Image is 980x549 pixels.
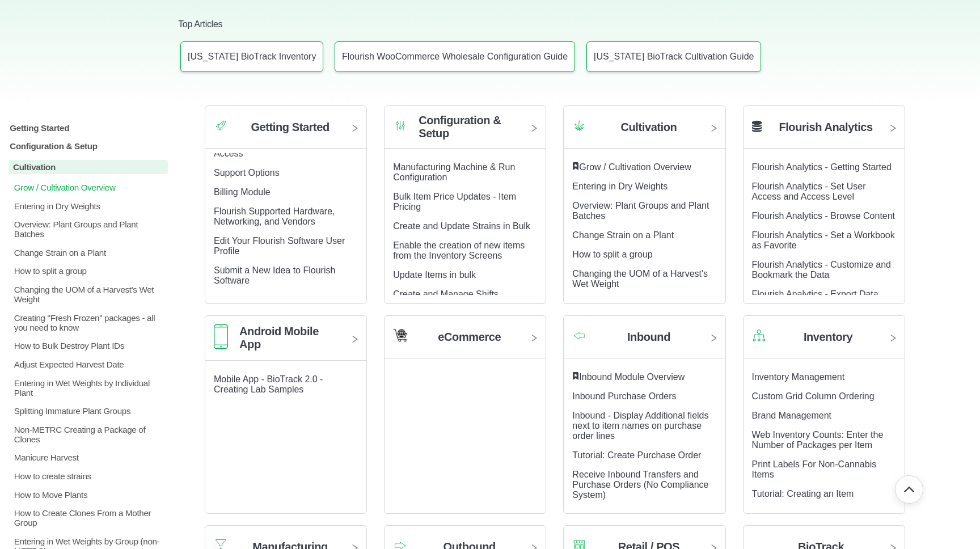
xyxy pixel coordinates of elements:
a: Change Strain on a Plant [9,248,168,257]
a: Submit a New Idea to Flourish Software article [214,265,335,285]
img: Category icon [393,119,407,133]
a: Inbound Purchase Orders article [572,391,676,401]
h2: Android Mobile App [239,325,341,351]
p: [US_STATE] BioTrack Inventory [188,52,316,62]
a: Tutorial: Creating an Item article [752,489,854,499]
p: Adjust Expected Harvest Date [13,360,168,369]
a: Category icon eCommerce [385,324,546,358]
div: ​ [572,372,716,382]
a: Tutorial: Create Purchase Order article [572,450,701,460]
p: How to Create Clones From a Mother Group [13,508,168,527]
img: Category icon [752,328,766,343]
a: Edit Your Flourish Software User Profile article [214,236,345,256]
h2: Configuration & Setup [419,114,520,140]
h2: Top Articles [178,18,891,31]
a: Creating "Fresh Frozen" packages - all you need to know [9,312,168,332]
h2: Inventory [804,331,852,344]
a: Entering in Wet Weights by Individual Plant [9,378,168,397]
a: Inventory Management article [752,372,845,382]
a: Article: Connecticut BioTrack Cultivation Guide [586,41,761,72]
a: Billing Module article [214,187,271,197]
p: Change Strain on a Plant [13,248,168,257]
svg: Featured [572,162,579,170]
p: How to Move Plants [13,489,168,499]
img: Category icon [393,328,407,343]
a: Category icon Inventory [744,324,905,358]
p: [US_STATE] BioTrack Cultivation Guide [594,52,754,62]
img: Category icon [572,331,586,340]
a: Brand Management article [752,411,832,420]
p: Non-METRC Creating a Package of Clones [13,425,168,444]
a: How to create strains [9,471,168,481]
a: Inbound - Display Additional fields next to item names on purchase order lines article [572,411,708,441]
a: Article: Flourish WooCommerce Wholesale Configuration Guide [335,41,575,72]
a: Category icon Cultivation [564,115,725,149]
p: Getting Started [9,123,168,132]
img: Category icon [214,119,228,133]
a: Support Options article [214,168,280,178]
p: Changing the UOM of a Harvest's Wet Weight [13,285,168,304]
a: Flourish Analytics - Customize and Bookmark the Data article [752,260,891,280]
a: Print Labels For Non-Cannabis Items article [752,459,877,479]
a: Category icon Configuration & Setup [385,115,546,149]
a: Category icon Getting Started [205,115,366,149]
p: Flourish WooCommerce Wholesale Configuration Guide [342,52,568,62]
a: Bulk Item Price Updates - Item Pricing article [393,192,516,212]
a: Overview: Plant Groups and Plant Batches [9,219,168,239]
a: How to Bulk Destroy Plant IDs [9,341,168,350]
a: Cultivation [9,160,168,174]
a: Grow / Cultivation Overview article [579,162,691,172]
a: Adjust Expected Harvest Date [9,360,168,369]
h2: Inbound [627,331,670,344]
p: Manicure Harvest [13,453,168,462]
a: Flourish Analytics - Export Data article [752,289,878,299]
section: Top Articles [178,1,891,83]
a: How to split a group [9,266,168,276]
p: Entering in Wet Weights by Individual Plant [13,378,168,397]
a: Flourish Analytics - Getting Started article [752,162,892,172]
a: Entering in Dry Weights article [572,181,668,191]
p: Grow / Cultivation Overview [13,183,168,192]
a: Create and Update Strains in Bulk article [393,221,530,231]
p: Overview: Plant Groups and Plant Batches [13,219,168,239]
a: Inbound Module Overview article [579,372,685,382]
a: Category icon Inbound [564,324,725,358]
h2: Flourish Analytics [779,121,872,134]
a: Changing the UOM of a Harvest's Wet Weight article [572,269,708,289]
h2: Cultivation [620,121,677,134]
a: Custom Grid Column Ordering article [752,391,875,401]
a: Web Inventory Counts: Enter the Number of Packages per Item article [752,430,884,450]
a: Changing the UOM of a Harvest's Wet Weight [9,285,168,304]
a: Create and Manage Shifts article [393,289,499,299]
h2: eCommerce [438,331,501,344]
a: Splitting Immature Plant Groups [9,406,168,416]
a: Entering in Dry Weights [9,201,168,210]
p: Creating "Fresh Frozen" packages - all you need to know [13,312,168,332]
p: Splitting Immature Plant Groups [13,406,168,416]
a: Update Items in bulk article [393,270,476,280]
a: Category icon Android Mobile App [205,324,366,361]
p: Entering in Dry Weights [13,201,168,210]
svg: Featured [572,372,579,380]
a: Flourish Analytics - Set User Access and Access Level article [752,181,866,201]
a: How to Create Clones From a Mother Group [9,508,168,527]
a: Non-METRC Creating a Package of Clones [9,425,168,444]
p: How to Bulk Destroy Plant IDs [13,341,168,350]
a: Flourish Analytics - Set a Workbook as Favorite article [752,230,895,250]
img: Category icon [572,119,586,133]
button: Go back to top of document [895,475,923,504]
a: How to Move Plants [9,489,168,499]
a: Grow / Cultivation Overview [9,183,168,192]
img: Category icon [214,324,228,349]
a: Article: Connecticut BioTrack Inventory [180,41,323,72]
a: Manufacturing Machine & Run Configuration article [393,162,515,182]
a: Configuration & Setup [9,141,168,151]
p: How to split a group [13,266,168,276]
a: Receive Inbound Transfers and Purchase Orders (No Compliance System) article [572,470,708,500]
a: Manicure Harvest [9,453,168,462]
h2: Getting Started [251,121,329,134]
div: ​ [572,162,716,172]
p: How to create strains [13,471,168,481]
